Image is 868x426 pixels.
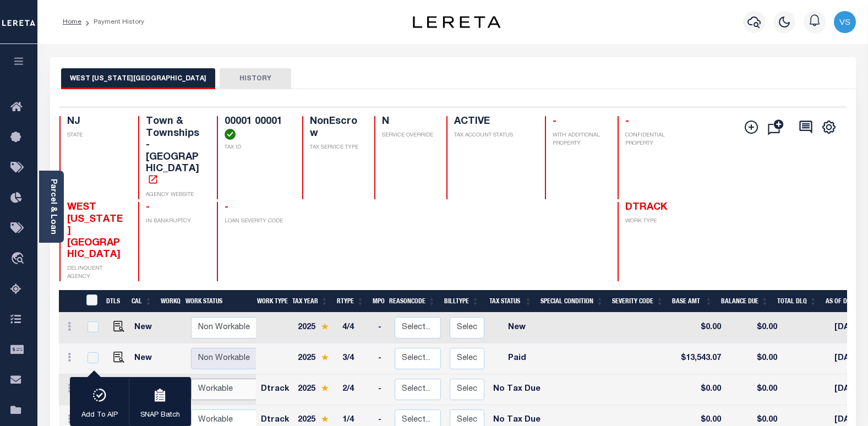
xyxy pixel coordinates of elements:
[332,290,368,313] th: RType: activate to sort column ascending
[717,290,773,313] th: Balance Due: activate to sort column ascending
[676,374,725,405] td: $0.00
[253,290,288,313] th: Work Type
[220,68,291,89] button: HISTORY
[483,290,536,313] th: Tax Status: activate to sort column ascending
[321,354,329,361] img: Star.svg
[181,290,256,313] th: Work Status
[293,374,338,405] td: 2025
[382,132,433,140] p: SERVICE OVERRIDE
[225,144,289,152] p: TAX ID
[102,290,127,313] th: DTLS
[608,290,668,313] th: Severity Code: activate to sort column ascending
[413,16,501,28] img: logo-dark.svg
[146,217,204,226] p: IN BANKRUPTCY
[321,385,329,392] img: Star.svg
[553,117,556,127] span: -
[374,374,390,405] td: -
[338,374,374,405] td: 2/4
[225,203,228,212] span: -
[725,313,782,343] td: $0.00
[127,290,156,313] th: CAL: activate to sort column ascending
[225,116,289,140] h4: 00001 00001
[310,116,361,140] h4: NonEscrow
[59,290,80,313] th: &nbsp;&nbsp;&nbsp;&nbsp;&nbsp;&nbsp;&nbsp;&nbsp;&nbsp;&nbsp;
[625,203,667,212] span: DTRACK
[625,217,683,226] p: WORK TYPE
[293,313,338,343] td: 2025
[773,290,821,313] th: Total DLQ: activate to sort column ascending
[10,252,28,266] i: travel_explore
[146,191,204,199] p: AGENCY WEBSITE
[130,343,160,374] td: New
[146,203,150,212] span: -
[146,116,204,188] h4: Town & Townships - [GEOGRAPHIC_DATA]
[225,217,289,226] p: LOAN SEVERITY CODE
[454,116,532,128] h4: ACTIVE
[288,290,332,313] th: Tax Year: activate to sort column ascending
[553,132,604,148] p: WITH ADDITIONAL PROPERTY
[385,290,440,313] th: ReasonCode: activate to sort column ascending
[80,290,102,313] th: &nbsp;
[382,116,433,128] h4: N
[338,313,374,343] td: 4/4
[536,290,608,313] th: Special Condition: activate to sort column ascending
[440,290,483,313] th: BillType: activate to sort column ascending
[676,313,725,343] td: $0.00
[293,343,338,374] td: 2025
[489,313,545,343] td: New
[130,313,160,343] td: New
[374,313,390,343] td: -
[67,132,125,140] p: STATE
[668,290,717,313] th: Base Amt: activate to sort column ascending
[67,265,125,281] p: DELINQUENT AGENCY
[374,343,390,374] td: -
[67,116,125,128] h4: NJ
[321,416,329,423] img: Star.svg
[368,290,385,313] th: MPO
[454,132,532,140] p: TAX ACCOUNT STATUS
[625,132,683,148] p: CONFIDENTIAL PROPERTY
[489,374,545,405] td: No Tax Due
[81,410,118,421] p: Add To AIP
[61,68,215,89] button: WEST [US_STATE][GEOGRAPHIC_DATA]
[49,179,57,234] a: Parcel & Loan
[140,410,180,421] p: SNAP Batch
[489,343,545,374] td: Paid
[676,343,725,374] td: $13,543.07
[725,374,782,405] td: $0.00
[338,343,374,374] td: 3/4
[67,203,123,260] span: WEST [US_STATE][GEOGRAPHIC_DATA]
[834,11,856,33] img: svg+xml;base64,PHN2ZyB4bWxucz0iaHR0cDovL3d3dy53My5vcmcvMjAwMC9zdmciIHBvaW50ZXItZXZlbnRzPSJub25lIi...
[321,323,329,330] img: Star.svg
[63,19,81,25] a: Home
[81,17,144,27] li: Payment History
[256,374,293,405] td: Dtrack
[130,374,160,405] td: New
[725,343,782,374] td: $0.00
[310,144,361,152] p: TAX SERVICE TYPE
[625,117,629,127] span: -
[156,290,181,313] th: WorkQ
